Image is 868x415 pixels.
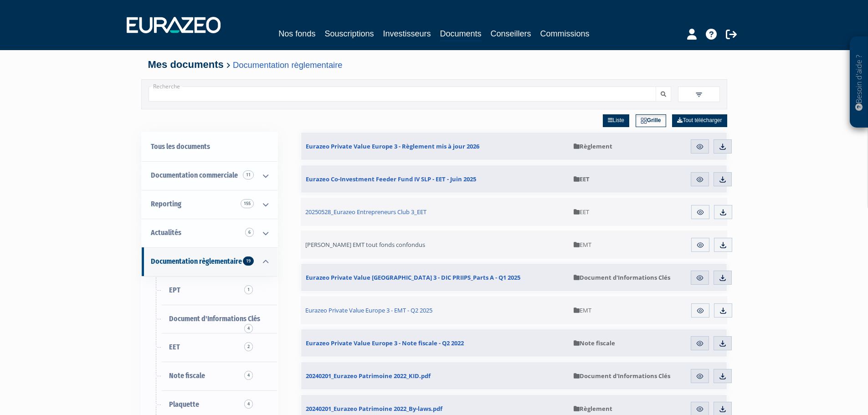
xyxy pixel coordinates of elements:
[151,171,238,179] span: Documentation commerciale
[696,307,704,315] img: eye.svg
[719,208,727,216] img: download.svg
[574,273,670,282] span: Document d'Informations Clés
[696,143,704,151] img: eye.svg
[244,371,253,380] span: 4
[169,314,260,323] span: Document d'Informations Clés
[719,143,727,151] img: download.svg
[574,306,591,314] span: EMT
[719,175,727,184] img: download.svg
[696,339,704,348] img: eye.svg
[306,273,520,282] span: Eurazeo Private Value [GEOGRAPHIC_DATA] 3 - DIC PRIIPS_Parts A - Q1 2025
[574,339,615,347] span: Note fiscale
[306,405,442,413] span: 20240201_Eurazeo Patrimoine 2022_By-laws.pdf
[244,324,253,333] span: 4
[142,190,277,219] a: Reporting 155
[241,199,254,208] span: 155
[127,17,221,33] img: 1732889491-logotype_eurazeo_blanc_rvb.png
[169,286,180,294] span: EPT
[301,231,570,259] a: [PERSON_NAME] EMT tout fonds confondus
[142,219,277,247] a: Actualités 6
[151,228,181,237] span: Actualités
[696,208,704,216] img: eye.svg
[142,362,277,390] a: Note fiscale4
[244,400,253,409] span: 4
[696,405,704,413] img: eye.svg
[574,142,612,150] span: Règlement
[305,306,432,314] span: Eurazeo Private Value Europe 3 - EMT - Q2 2025
[540,27,590,40] a: Commissions
[696,372,704,380] img: eye.svg
[244,342,253,351] span: 2
[603,114,629,127] a: Liste
[854,41,864,123] p: Besoin d'aide ?
[301,198,570,226] a: 20250528_Eurazeo Entrepreneurs Club 3_EET
[574,208,589,216] span: EET
[719,372,727,380] img: download.svg
[243,170,254,179] span: 11
[301,362,569,389] a: 20240201_Eurazeo Patrimoine 2022_KID.pdf
[719,274,727,282] img: download.svg
[719,339,727,348] img: download.svg
[142,333,277,362] a: EET2
[301,296,570,324] a: Eurazeo Private Value Europe 3 - EMT - Q2 2025
[142,247,277,276] a: Documentation règlementaire 19
[306,142,479,150] span: Eurazeo Private Value Europe 3 - Règlement mis à jour 2026
[719,405,727,413] img: download.svg
[574,175,590,183] span: EET
[305,241,425,249] span: [PERSON_NAME] EMT tout fonds confondus
[719,241,727,249] img: download.svg
[243,256,254,266] span: 19
[491,27,531,40] a: Conseillers
[142,305,277,333] a: Document d'Informations Clés4
[301,165,569,193] a: Eurazeo Co-Investment Feeder Fund IV SLP - EET - Juin 2025
[244,285,253,294] span: 1
[245,228,254,237] span: 6
[149,87,656,102] input: Recherche
[324,27,374,40] a: Souscriptions
[306,339,464,347] span: Eurazeo Private Value Europe 3 - Note fiscale - Q2 2022
[636,114,666,127] a: Grille
[719,307,727,315] img: download.svg
[696,175,704,184] img: eye.svg
[142,133,277,161] a: Tous les documents
[383,27,431,40] a: Investisseurs
[278,27,315,40] a: Nos fonds
[306,175,476,183] span: Eurazeo Co-Investment Feeder Fund IV SLP - EET - Juin 2025
[306,372,431,380] span: 20240201_Eurazeo Patrimoine 2022_KID.pdf
[169,400,199,409] span: Plaquette
[574,241,591,249] span: EMT
[440,27,482,41] a: Documents
[301,264,569,291] a: Eurazeo Private Value [GEOGRAPHIC_DATA] 3 - DIC PRIIPS_Parts A - Q1 2025
[169,343,180,351] span: EET
[305,208,426,216] span: 20250528_Eurazeo Entrepreneurs Club 3_EET
[142,161,277,190] a: Documentation commerciale 11
[169,371,205,380] span: Note fiscale
[151,200,181,208] span: Reporting
[574,405,612,413] span: Règlement
[695,91,703,99] img: filter.svg
[641,118,647,124] img: grid.svg
[233,60,342,70] a: Documentation règlementaire
[142,276,277,305] a: EPT1
[696,274,704,282] img: eye.svg
[696,241,704,249] img: eye.svg
[301,133,569,160] a: Eurazeo Private Value Europe 3 - Règlement mis à jour 2026
[574,372,670,380] span: Document d'Informations Clés
[151,257,242,266] span: Documentation règlementaire
[672,114,727,127] a: Tout télécharger
[301,329,569,357] a: Eurazeo Private Value Europe 3 - Note fiscale - Q2 2022
[148,59,720,70] h4: Mes documents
